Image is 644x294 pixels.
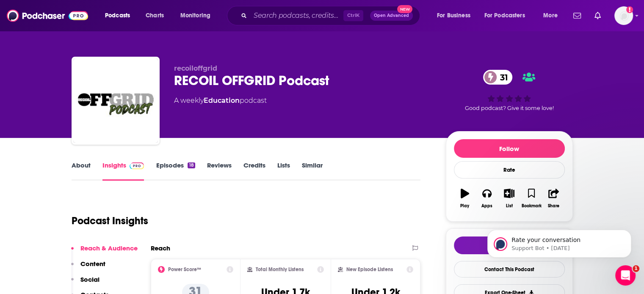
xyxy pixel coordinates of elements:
[431,9,481,22] button: open menu
[543,10,558,22] span: More
[204,96,240,104] a: Education
[343,10,363,21] span: Ctrl K
[633,265,639,272] span: 1
[437,10,470,22] span: For Business
[71,244,138,260] button: Reach & Audience
[302,161,323,181] a: Similar
[537,9,568,22] button: open menu
[277,161,290,181] a: Lists
[105,10,130,22] span: Podcasts
[250,9,343,22] input: Search podcasts, credits, & more...
[370,11,413,21] button: Open AdvancedNew
[548,203,559,209] div: Share
[374,14,409,18] span: Open Advanced
[80,275,100,283] p: Social
[614,6,633,25] span: Logged in as N0elleB7
[498,183,520,214] button: List
[207,161,232,181] a: Reviews
[80,260,105,268] p: Content
[492,70,512,85] span: 31
[72,161,91,181] a: About
[626,6,633,13] svg: Add a profile image
[454,183,476,214] button: Play
[479,9,537,22] button: open menu
[256,267,304,272] h2: Total Monthly Listens
[614,6,633,25] button: Show profile menu
[235,6,428,25] div: Search podcasts, credits, & more...
[102,161,144,181] a: InsightsPodchaser Pro
[591,8,604,23] a: Show notifications dropdown
[614,6,633,25] img: User Profile
[570,8,584,23] a: Show notifications dropdown
[243,161,265,181] a: Credits
[483,70,512,85] a: 31
[446,64,573,117] div: 31Good podcast? Give it some love!
[174,9,221,22] button: open menu
[454,261,565,278] a: Contact This Podcast
[454,161,565,179] div: Rate
[475,212,644,271] iframe: Intercom notifications message
[140,9,169,22] a: Charts
[168,267,201,272] h2: Power Score™
[465,105,554,111] span: Good podcast? Give it some love!
[174,96,267,106] div: A weekly podcast
[156,161,195,181] a: Episodes18
[481,203,492,209] div: Apps
[542,183,564,214] button: Share
[180,10,210,22] span: Monitoring
[7,8,88,24] img: Podchaser - Follow, Share and Rate Podcasts
[130,162,144,169] img: Podchaser Pro
[71,275,100,291] button: Social
[615,265,636,286] iframe: Intercom live chat
[80,244,138,252] p: Reach & Audience
[460,203,469,209] div: Play
[521,203,541,209] div: Bookmark
[397,5,412,13] span: New
[174,64,217,72] span: recoiloffgrid
[454,139,565,158] button: Follow
[476,183,498,214] button: Apps
[99,9,141,22] button: open menu
[73,58,158,143] img: RECOIL OFFGRID Podcast
[188,162,195,168] div: 18
[151,244,170,252] h2: Reach
[454,236,565,254] button: tell me why sparkleTell Me Why
[520,183,542,214] button: Bookmark
[146,10,164,22] span: Charts
[72,214,148,227] h1: Podcast Insights
[484,10,525,22] span: For Podcasters
[71,260,105,275] button: Content
[346,267,393,272] h2: New Episode Listens
[506,203,513,209] div: List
